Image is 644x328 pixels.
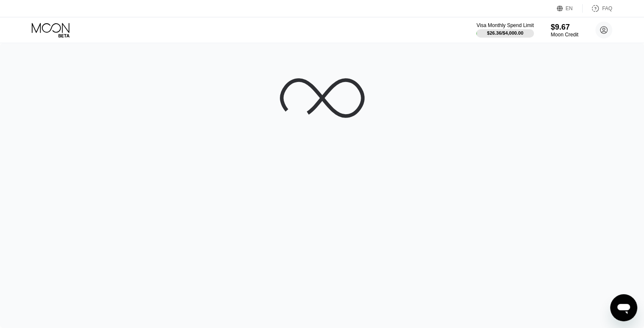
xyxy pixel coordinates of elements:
[566,5,573,11] div: EN
[551,32,578,38] div: Moon Credit
[487,30,523,36] div: $26.36 / $4,000.00
[610,294,637,321] iframe: Button to launch messaging window, conversation in progress
[583,4,612,13] div: FAQ
[476,22,533,28] div: Visa Monthly Spend Limit
[551,23,578,38] div: $9.67Moon Credit
[476,22,533,38] div: Visa Monthly Spend Limit$26.36/$4,000.00
[602,5,612,11] div: FAQ
[557,4,583,13] div: EN
[551,23,578,32] div: $9.67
